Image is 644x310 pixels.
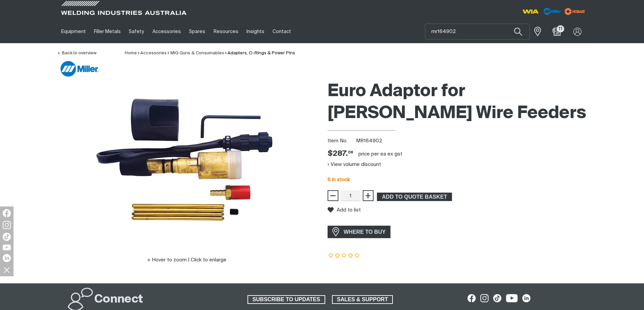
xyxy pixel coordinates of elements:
input: Product name or item number... [425,24,529,39]
a: Back to overview [57,51,96,55]
nav: Breadcrumb [125,50,295,57]
span: $287. [328,149,353,159]
span: − [330,190,336,201]
a: MIG Guns & Consumables [170,51,224,55]
span: 6 in stock [328,177,350,182]
img: Euro Adaptor for Miller Wire Feeders [78,89,295,234]
a: Contact [268,20,295,43]
span: + [365,190,371,201]
span: WHERE TO BUY [339,227,390,237]
img: hide socials [1,264,13,276]
h1: Euro Adaptor for [PERSON_NAME] Wire Feeders [328,81,587,124]
span: Add to list [337,207,361,213]
span: SALES & SUPPORT [333,295,392,304]
a: Adapters, O-Rings & Power Pins [228,51,295,55]
a: Insights [242,20,268,43]
a: Resources [209,20,242,43]
sup: 08 [348,150,353,154]
a: Accessories [148,20,185,43]
a: Safety [125,20,148,43]
img: TikTok [3,233,11,241]
a: Filler Metals [90,20,125,43]
a: Accessories [140,51,167,55]
a: Equipment [57,20,90,43]
span: Item No. [328,137,355,145]
button: Hover to zoom | Click to enlarge [143,256,231,264]
img: LinkedIn [3,254,11,262]
a: SUBSCRIBE TO UPDATES [247,295,325,304]
a: WHERE TO BUY [328,226,391,238]
span: Rating: {0} [328,253,361,258]
button: Add to list [328,207,361,213]
img: Instagram [3,221,11,229]
img: Facebook [3,209,11,217]
button: View volume discount [328,159,381,170]
div: Price [328,149,353,159]
a: SALES & SUPPORT [332,295,393,304]
button: Search products [507,24,530,39]
div: price per EA [358,151,386,158]
img: miller [563,6,587,17]
a: Spares [185,20,209,43]
span: SUBSCRIBE TO UPDATES [248,295,325,304]
span: MR164902 [356,138,382,143]
span: ADD TO QUOTE BASKET [378,193,451,201]
nav: Main [57,20,455,43]
a: Home [125,51,137,55]
h2: Connect [94,292,143,307]
div: ex gst [387,151,402,158]
button: Add Euro Adaptor for Miller Wire Feeders to the shopping cart [377,193,452,201]
img: YouTube [3,245,11,250]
